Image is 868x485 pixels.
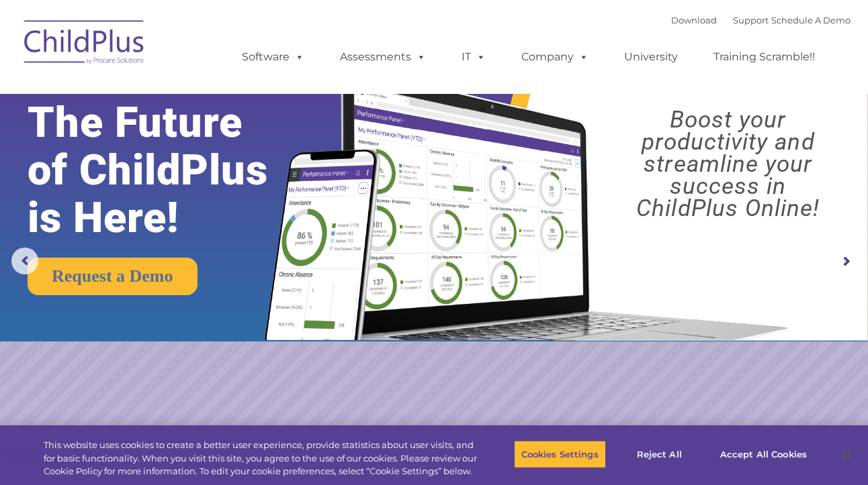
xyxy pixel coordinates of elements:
[514,440,606,468] button: Cookies Settings
[599,109,857,219] rs-layer: Boost your productivity and streamline your success in ChildPlus Online!
[28,99,305,241] rs-layer: The Future of ChildPlus is Here!
[17,11,152,78] img: ChildPlus by Procare Solutions
[228,44,318,70] a: Software
[44,439,478,478] div: This website uses cookies to create a better user experience, provide statistics about user visit...
[713,440,814,468] button: Accept All Cookies
[733,15,769,25] a: Support
[700,44,828,70] a: Training Scramble!!
[448,44,499,70] a: IT
[327,44,439,70] a: Assessments
[28,258,198,295] a: Request a Demo
[508,44,602,70] a: Company
[617,440,701,468] button: Reject All
[671,15,717,25] a: Download
[187,89,228,99] span: Last name
[671,15,851,25] font: |
[611,44,691,70] a: University
[187,144,244,154] span: Phone number
[832,439,861,469] button: Close
[771,15,851,25] a: Schedule A Demo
